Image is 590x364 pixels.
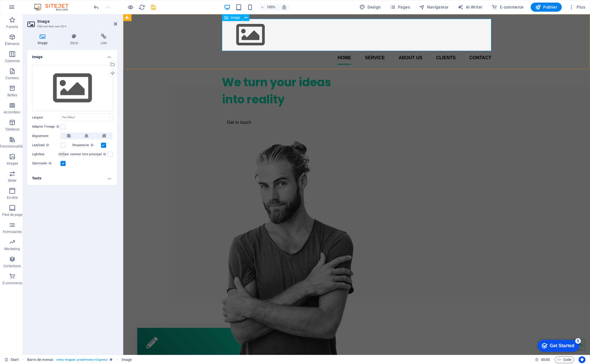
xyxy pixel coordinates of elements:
span: Pages [390,4,410,10]
button: Code [555,356,574,363]
div: Sélectionnez les fichiers depuis le Gestionnaire de fichiers, les photos du stock ou téléversez u... [32,65,113,112]
p: Tableaux [5,127,19,132]
div: Design (Ctrl+Alt+Y) [357,3,383,12]
h4: Image [27,50,117,60]
label: Largeur [32,116,60,119]
span: Navigateur [419,4,448,10]
span: : [545,357,546,362]
label: Adapter l'image [32,123,60,130]
button: Plus [566,3,587,12]
p: Contenu [5,76,19,80]
button: undo [93,4,100,11]
p: Éléments [5,42,19,46]
div: Get Started 5 items remaining, 0% complete [5,3,46,15]
div: Get Started [17,6,41,11]
span: Cliquez pour sélectionner. Double-cliquez pour modifier. [27,356,53,363]
p: E-commerce [3,281,22,285]
div: 5 [42,1,48,7]
p: En-tête [7,195,18,200]
label: Lazyload [32,142,60,149]
i: Annuler : Ajouter un élément (Ctrl+Z) [93,4,100,11]
button: save [150,4,157,11]
span: Plus [569,4,585,10]
a: Cliquez pour annuler la sélection. Double-cliquez pour ouvrir Pages. [5,356,19,363]
button: AI Writer [455,3,485,12]
h2: Image [37,19,117,24]
h6: Durée de la session [535,356,550,363]
button: 100% [258,4,278,11]
button: E-commerce [489,3,526,12]
h3: Élément #ed-new-334 [37,24,106,29]
nav: breadcrumb [27,356,132,363]
h4: Style [60,34,90,46]
p: Marketing [4,247,20,251]
i: Lors du redimensionnement, ajuster automatiquement le niveau de zoom en fonction de l'appareil sé... [282,5,287,10]
label: Lightbox [32,151,60,158]
span: . menu-wrapper .preset-menu-v2-genius [56,356,108,363]
span: Cliquez pour sélectionner. Double-cliquez pour modifier. [122,356,132,363]
h4: Texte [27,171,117,185]
button: Design [357,3,383,12]
span: Image [231,16,240,19]
p: Pied de page [2,212,22,217]
label: Utiliser comme titre principal [58,151,108,158]
span: Publier [535,4,557,10]
p: Accordéon [4,110,21,114]
img: Editor Logo [33,4,76,11]
span: AI Writer [458,4,482,10]
p: Collections [3,264,21,268]
span: Code [557,356,571,363]
label: Optimisée [32,160,60,167]
p: Boîtes [7,93,17,97]
h4: Lien [90,34,117,46]
span: E-commerce [492,4,524,10]
h4: Image [27,34,60,46]
button: Cliquez ici pour quitter le mode Aperçu et poursuivre l'édition. [127,4,134,11]
button: Usercentrics [579,356,585,363]
button: Publier [531,3,562,12]
label: Alignement [32,133,60,140]
label: Responsive [72,142,101,149]
p: Colonnes [5,59,20,63]
i: Cet élément est une présélection personnalisable. [110,358,112,361]
span: Design [359,4,381,10]
button: reload [138,4,145,11]
button: Pages [388,3,412,12]
p: Formulaires [3,230,22,234]
span: 00 00 [541,356,550,363]
button: Navigateur [417,3,451,12]
p: Favoris [6,24,18,29]
h6: 100% [267,4,276,11]
p: Slider [8,178,17,183]
p: Images [7,161,18,166]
